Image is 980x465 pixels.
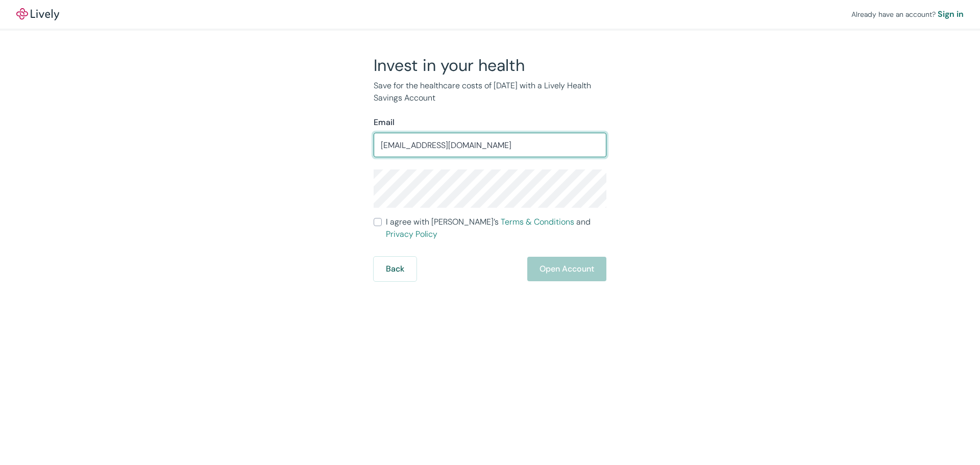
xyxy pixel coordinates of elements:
a: Sign in [938,8,964,20]
a: Privacy Policy [386,229,437,239]
img: Lively [16,8,59,20]
span: I agree with [PERSON_NAME]’s and [386,216,606,240]
div: Already have an account? [851,8,964,20]
label: Email [374,116,395,129]
a: Terms & Conditions [501,216,574,227]
a: LivelyLively [16,8,59,20]
h2: Invest in your health [374,55,606,76]
p: Save for the healthcare costs of [DATE] with a Lively Health Savings Account [374,80,606,104]
button: Back [374,257,416,281]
